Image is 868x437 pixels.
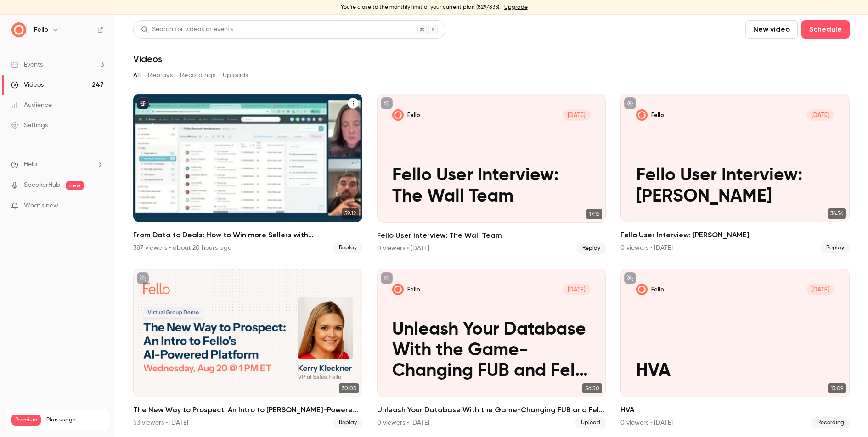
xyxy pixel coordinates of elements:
[620,418,673,427] div: 0 viewers • [DATE]
[624,272,636,284] button: unpublished
[828,383,846,393] span: 13:09
[563,284,591,295] span: [DATE]
[133,68,141,83] button: All
[582,383,602,393] span: 56:50
[24,201,58,211] span: What's new
[11,80,44,90] div: Videos
[806,284,834,295] span: [DATE]
[620,230,850,241] h2: Fello User Interview: [PERSON_NAME]
[392,165,590,207] p: Fello User Interview: The Wall Team
[828,208,846,218] span: 36:56
[93,202,104,210] iframe: Noticeable Trigger
[24,180,60,190] a: SpeakerHub
[133,243,231,252] div: 387 viewers • about 20 hours ago
[620,269,850,429] li: HVA
[392,284,404,295] img: Unleash Your Database With the Game-Changing FUB and Fello Integration
[11,160,104,169] li: help-dropdown-opener
[11,22,26,37] img: Fello
[333,242,362,253] span: Replay
[133,269,362,429] li: The New Way to Prospect: An Intro to Fello's AI-Powered Platform
[575,417,606,428] span: Upload
[577,243,606,254] span: Replay
[342,208,359,218] span: 59:12
[333,417,362,428] span: Replay
[11,60,43,69] div: Events
[133,418,188,427] div: 53 viewers • [DATE]
[620,243,673,252] div: 0 viewers • [DATE]
[377,94,606,254] li: Fello User Interview: The Wall Team
[223,68,248,83] button: Uploads
[407,111,420,119] p: Fello
[801,20,850,39] button: Schedule
[133,94,362,253] a: 59:12From Data to Deals: How to Win more Sellers with [PERSON_NAME] + Follow Up Boss387 viewers •...
[407,286,420,293] p: Fello
[133,404,362,415] h2: The New Way to Prospect: An Intro to [PERSON_NAME]-Powered Platform
[636,109,648,121] img: Fello User Interview: Buddy Blake
[377,230,606,241] h2: Fello User Interview: The Wall Team
[392,319,590,382] p: Unleash Your Database With the Game-Changing FUB and Fello Integration
[821,242,850,253] span: Replay
[377,404,606,415] h2: Unleash Your Database With the Game-Changing FUB and Fello Integration
[624,97,636,109] button: unpublished
[381,97,393,109] button: unpublished
[563,109,591,121] span: [DATE]
[133,94,362,254] li: From Data to Deals: How to Win more Sellers with Fello + Follow Up Boss
[745,20,798,39] button: New video
[133,230,362,241] h2: From Data to Deals: How to Win more Sellers with [PERSON_NAME] + Follow Up Boss
[137,97,149,109] button: published
[133,20,850,431] section: Videos
[812,417,850,428] span: Recording
[34,25,48,34] h6: Fello
[148,68,173,83] button: Replays
[377,94,606,254] a: Fello User Interview: The Wall TeamFello[DATE]Fello User Interview: The Wall Team17:16Fello User ...
[11,121,48,130] div: Settings
[651,286,664,293] p: Fello
[381,272,393,284] button: unpublished
[651,111,664,119] p: Fello
[137,272,149,284] button: unpublished
[377,244,429,253] div: 0 viewers • [DATE]
[620,404,850,415] h2: HVA
[620,269,850,428] a: HVAFello[DATE]HVA13:09HVA0 viewers • [DATE]Recording
[377,269,606,429] a: Unleash Your Database With the Game-Changing FUB and Fello IntegrationFello[DATE]Unleash Your Dat...
[24,160,37,169] span: Help
[392,109,404,121] img: Fello User Interview: The Wall Team
[133,53,162,64] h1: Videos
[11,101,52,110] div: Audience
[66,181,84,190] span: new
[339,383,359,393] span: 30:03
[141,25,233,34] div: Search for videos or events
[620,94,850,253] a: Fello User Interview: Buddy BlakeFello[DATE]Fello User Interview: [PERSON_NAME]36:56Fello User In...
[133,269,362,428] a: 30:03The New Way to Prospect: An Intro to [PERSON_NAME]-Powered Platform53 viewers • [DATE]Replay
[180,68,215,83] button: Recordings
[504,4,528,11] a: Upgrade
[636,165,834,207] p: Fello User Interview: [PERSON_NAME]
[620,94,850,254] li: Fello User Interview: Buddy Blake
[377,418,429,427] div: 0 viewers • [DATE]
[806,109,834,121] span: [DATE]
[11,415,41,426] span: Premium
[636,361,834,381] p: HVA
[636,284,648,295] img: HVA
[377,269,606,429] li: Unleash Your Database With the Game-Changing FUB and Fello Integration
[586,209,602,219] span: 17:16
[46,416,103,424] span: Plan usage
